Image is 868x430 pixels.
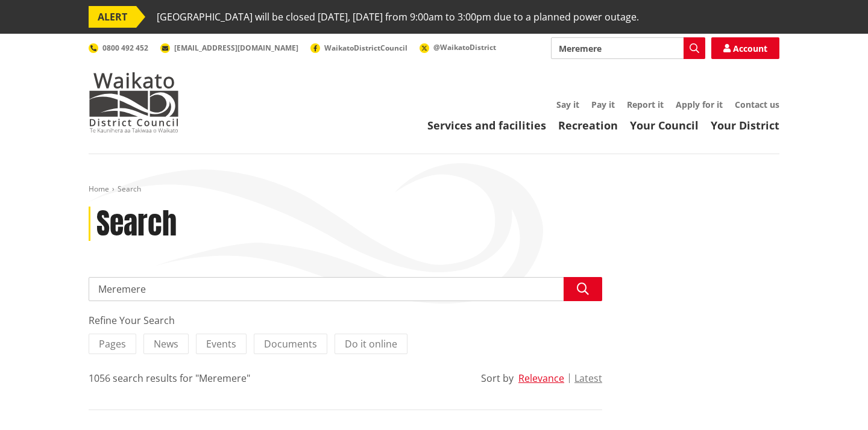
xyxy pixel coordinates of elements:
[324,43,407,53] span: WaikatoDistrictCouncil
[591,99,615,110] a: Pay it
[174,43,298,53] span: [EMAIL_ADDRESS][DOMAIN_NAME]
[89,6,136,28] span: ALERT
[89,313,602,328] div: Refine Your Search
[711,118,779,132] a: Your District
[711,37,779,59] a: Account
[89,72,179,132] img: Waikato District Council - Te Kaunihera aa Takiwaa o Waikato
[310,43,407,53] a: WaikatoDistrictCouncil
[627,99,664,110] a: Report it
[420,42,496,52] a: @WaikatoDistrict
[481,371,514,385] div: Sort by
[89,371,250,385] div: 1056 search results for "Meremere"
[160,43,298,53] a: [EMAIL_ADDRESS][DOMAIN_NAME]
[89,184,779,195] nav: breadcrumb
[427,118,546,132] a: Services and facilities
[99,337,126,351] span: Pages
[433,42,496,52] span: @WaikatoDistrict
[558,118,618,132] a: Recreation
[345,337,397,351] span: Do it online
[556,99,579,110] a: Say it
[264,337,317,351] span: Documents
[96,207,177,241] h1: Search
[518,373,564,384] button: Relevance
[89,277,602,301] input: Search input
[206,337,236,351] span: Events
[574,373,602,384] button: Latest
[89,184,109,194] a: Home
[551,37,705,59] input: Search input
[735,99,779,110] a: Contact us
[102,43,148,53] span: 0800 492 452
[154,337,178,351] span: News
[118,184,141,194] span: Search
[676,99,723,110] a: Apply for it
[89,43,148,53] a: 0800 492 452
[630,118,699,132] a: Your Council
[157,6,639,28] span: [GEOGRAPHIC_DATA] will be closed [DATE], [DATE] from 9:00am to 3:00pm due to a planned power outage.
